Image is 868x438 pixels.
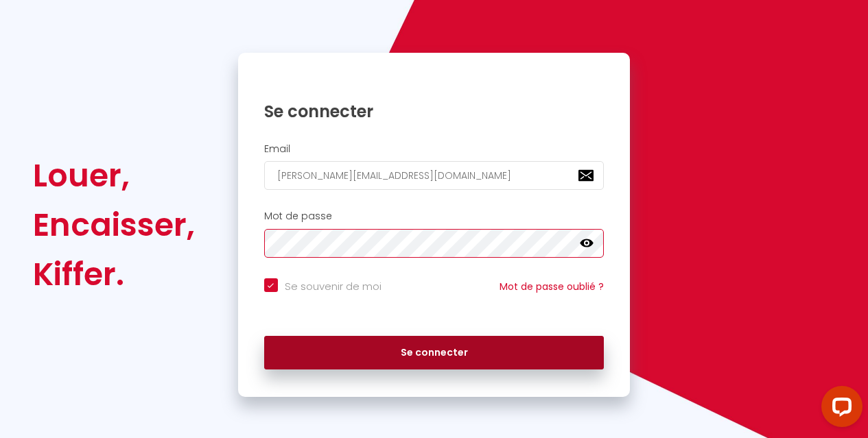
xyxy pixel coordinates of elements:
[33,250,195,299] div: Kiffer.
[264,143,605,155] h2: Email
[33,151,195,200] div: Louer,
[264,210,605,222] h2: Mot de passe
[264,101,605,122] h1: Se connecter
[264,336,605,370] button: Se connecter
[500,280,604,293] a: Mot de passe oublié ?
[810,380,868,438] iframe: LiveChat chat widget
[264,161,605,190] input: Ton Email
[33,200,195,250] div: Encaisser,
